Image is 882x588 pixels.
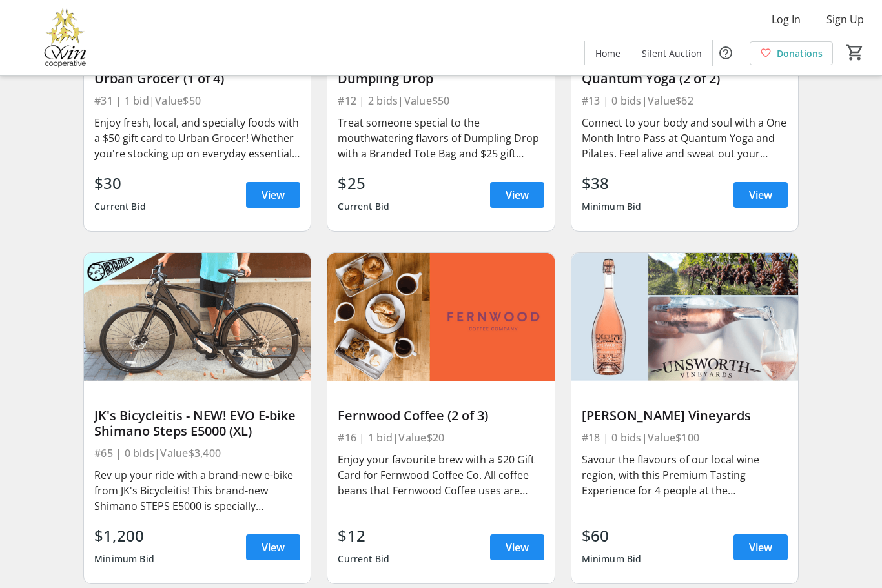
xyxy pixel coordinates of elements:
div: [PERSON_NAME] Vineyards [582,408,788,423]
a: Silent Auction [631,41,712,65]
a: View [246,182,300,208]
div: #16 | 1 bid | Value $20 [338,429,544,447]
div: $12 [338,524,389,547]
div: Connect to your body and soul with a One Month Intro Pass at Quantum Yoga and Pilates. Feel alive... [582,115,788,161]
span: View [749,540,772,555]
span: Sign Up [826,12,864,27]
a: View [733,182,788,208]
div: Current Bid [338,547,389,571]
span: View [262,187,285,203]
img: Fernwood Coffee (2 of 3) [327,253,554,381]
div: Rev up your ride with a brand-new e-bike from JK's Bicycleitis! This brand-new Shimano STEPS E500... [94,467,300,514]
div: #31 | 1 bid | Value $50 [94,92,300,110]
div: Enjoy fresh, local, and specialty foods with a $50 gift card to Urban Grocer! Whether you're stoc... [94,115,300,161]
span: View [749,187,772,203]
a: View [246,534,300,560]
div: #65 | 0 bids | Value $3,400 [94,444,300,462]
div: Current Bid [338,195,389,218]
div: #12 | 2 bids | Value $50 [338,92,544,110]
div: Quantum Yoga (2 of 2) [582,71,788,86]
button: Log In [761,9,811,30]
div: Minimum Bid [94,547,154,571]
button: Cart [843,41,867,64]
div: Urban Grocer (1 of 4) [94,71,300,86]
div: $1,200 [94,524,154,547]
span: Silent Auction [642,46,702,60]
span: Donations [777,46,823,60]
div: Treat someone special to the mouthwatering flavors of Dumpling Drop with a Branded Tote Bag and $... [338,115,544,161]
span: Log In [772,12,801,27]
div: #18 | 0 bids | Value $100 [582,429,788,447]
span: Home [595,46,620,60]
div: $38 [582,172,642,195]
div: Current Bid [94,195,146,218]
button: Sign Up [816,9,874,30]
div: $60 [582,524,642,547]
img: JK's Bicycleitis - NEW! EVO E-bike Shimano Steps E5000 (XL) [84,253,311,381]
a: Home [585,41,631,65]
div: Enjoy your favourite brew with a $20 Gift Card for Fernwood Coffee Co. All coffee beans that Fern... [338,452,544,498]
a: View [733,534,788,560]
a: View [490,182,544,208]
div: $30 [94,172,146,195]
img: Unsworth Vineyards [571,253,798,381]
span: View [506,187,529,203]
img: Victoria Women In Need Community Cooperative's Logo [8,5,123,70]
div: Dumpling Drop [338,71,544,86]
div: Minimum Bid [582,547,642,571]
div: Minimum Bid [582,195,642,218]
button: Help [713,40,739,66]
div: Savour the flavours of our local wine region, with this Premium Tasting Experience for 4 people a... [582,452,788,498]
div: $25 [338,172,389,195]
div: #13 | 0 bids | Value $62 [582,92,788,110]
span: View [506,540,529,555]
span: View [262,540,285,555]
a: View [490,534,544,560]
a: Donations [750,41,833,65]
div: Fernwood Coffee (2 of 3) [338,408,544,423]
div: JK's Bicycleitis - NEW! EVO E-bike Shimano Steps E5000 (XL) [94,408,300,439]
